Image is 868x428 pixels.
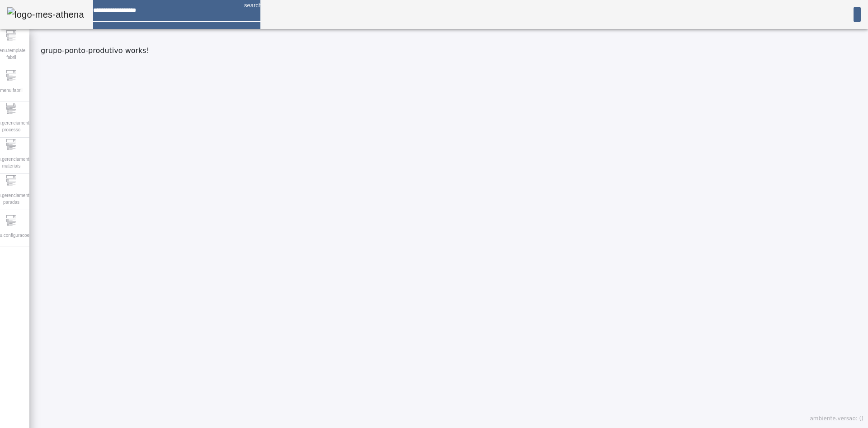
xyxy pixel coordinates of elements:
span: ambiente.versao: () [810,415,863,422]
img: logo-mes-athena [7,7,84,22]
p: grupo-ponto-produtivo works! [41,45,863,56]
